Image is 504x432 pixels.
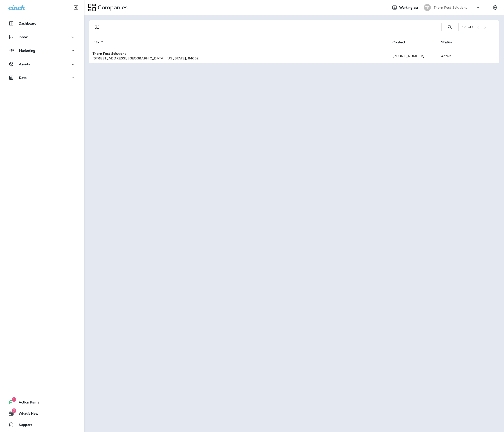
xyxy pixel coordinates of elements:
p: Marketing [19,49,35,52]
button: Filters [93,22,102,32]
p: Assets [19,62,30,66]
button: 7What's New [5,409,79,418]
button: Search Companies [445,22,455,32]
strong: Thorn Pest Solutions [93,51,126,56]
p: Inbox [19,35,28,39]
span: 7 [12,408,16,413]
span: Status [441,40,458,44]
button: 1Action Items [5,398,79,407]
div: TP [424,4,431,11]
button: Data [5,73,79,82]
div: 1 - 1 of 1 [462,25,473,29]
button: Assets [5,59,79,69]
span: Action Items [14,400,39,406]
span: Info [93,40,105,44]
span: Info [93,40,99,44]
span: What's New [14,412,38,417]
span: 1 [12,397,16,402]
span: Contact [392,40,411,44]
button: Collapse Sidebar [69,3,83,12]
button: Support [5,420,79,429]
p: Companies [96,4,128,11]
td: Active [437,49,469,63]
p: Data [19,76,27,80]
span: Working as: [399,6,419,10]
p: Thorn Pest Solutions [434,6,467,9]
span: Contact [392,40,405,44]
button: Dashboard [5,19,79,28]
span: Status [441,40,452,44]
button: Inbox [5,32,79,42]
button: Marketing [5,46,79,55]
button: Settings [491,3,499,12]
span: Support [14,423,32,428]
p: Dashboard [19,22,36,25]
div: [STREET_ADDRESS] , [GEOGRAPHIC_DATA] , [US_STATE] , 84062 [93,56,385,61]
td: [PHONE_NUMBER] [389,49,437,63]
